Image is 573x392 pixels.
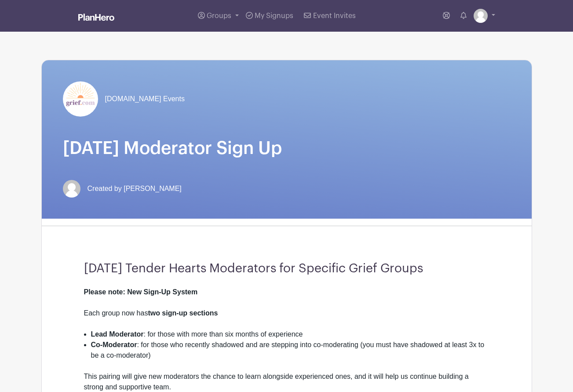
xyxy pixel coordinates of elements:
span: [DOMAIN_NAME] Events [105,94,185,104]
li: : for those with more than six months of experience [91,329,489,340]
img: grief-logo-planhero.png [63,81,98,117]
img: default-ce2991bfa6775e67f084385cd625a349d9dcbb7a52a09fb2fda1e96e2d18dcdb.png [63,180,80,198]
h3: [DATE] Tender Hearts Moderators for Specific Grief Groups [84,261,489,276]
strong: two sign-up sections [148,309,218,317]
img: logo_white-6c42ec7e38ccf1d336a20a19083b03d10ae64f83f12c07503d8b9e83406b4c7d.svg [78,14,114,21]
strong: Co-Moderator [91,341,137,348]
div: Each group now has [84,308,489,329]
span: My Signups [255,12,293,19]
span: Groups [207,12,231,19]
strong: Lead Moderator [91,330,144,338]
h1: [DATE] Moderator Sign Up [63,138,511,159]
strong: Please note: New Sign-Up System [84,288,198,296]
li: : for those who recently shadowed and are stepping into co-moderating (you must have shadowed at ... [91,340,489,371]
img: default-ce2991bfa6775e67f084385cd625a349d9dcbb7a52a09fb2fda1e96e2d18dcdb.png [474,9,488,23]
span: Event Invites [313,12,356,19]
span: Created by [PERSON_NAME] [88,183,182,194]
